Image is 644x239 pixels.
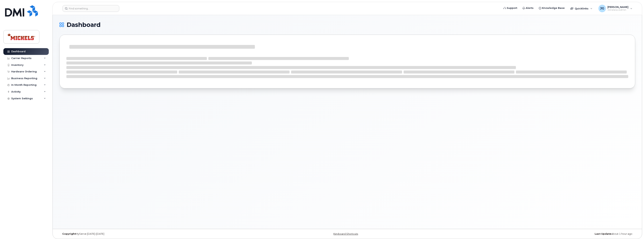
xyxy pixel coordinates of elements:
span: Dashboard [67,22,101,28]
a: Keyboard Shortcuts [333,232,358,235]
strong: Copyright [62,232,76,235]
strong: Last Update [595,232,611,235]
div: about 1 hour ago [443,232,635,235]
div: MyServe [DATE]–[DATE] [59,232,251,235]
